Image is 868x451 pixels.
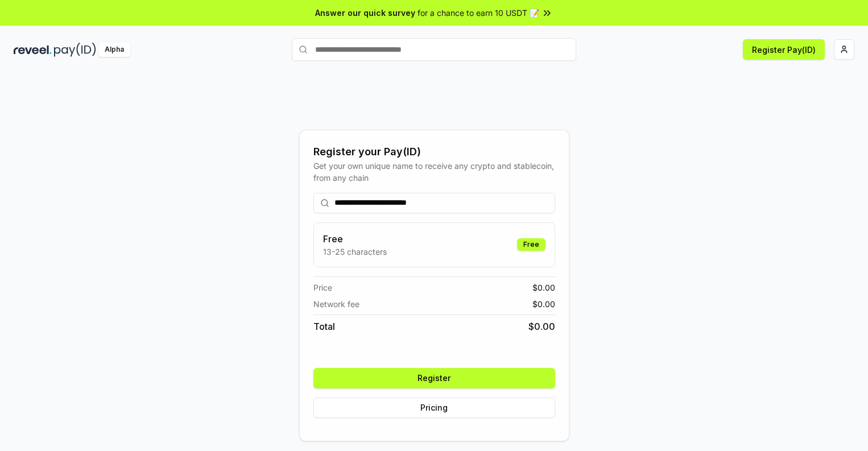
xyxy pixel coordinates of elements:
[315,7,415,19] span: Answer our quick survey
[323,246,387,258] p: 13-25 characters
[323,232,387,246] h3: Free
[313,282,332,293] span: Price
[313,298,359,310] span: Network fee
[418,7,539,19] span: for a chance to earn 10 USDT 📝
[532,298,555,310] span: $ 0.00
[528,320,555,333] span: $ 0.00
[14,43,52,57] img: reveel_dark
[313,320,335,333] span: Total
[54,43,96,57] img: pay_id
[98,43,130,57] div: Alpha
[313,368,555,388] button: Register
[532,282,555,293] span: $ 0.00
[743,39,825,60] button: Register Pay(ID)
[517,238,545,251] div: Free
[313,144,555,160] div: Register your Pay(ID)
[313,398,555,418] button: Pricing
[313,160,555,184] div: Get your own unique name to receive any crypto and stablecoin, from any chain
